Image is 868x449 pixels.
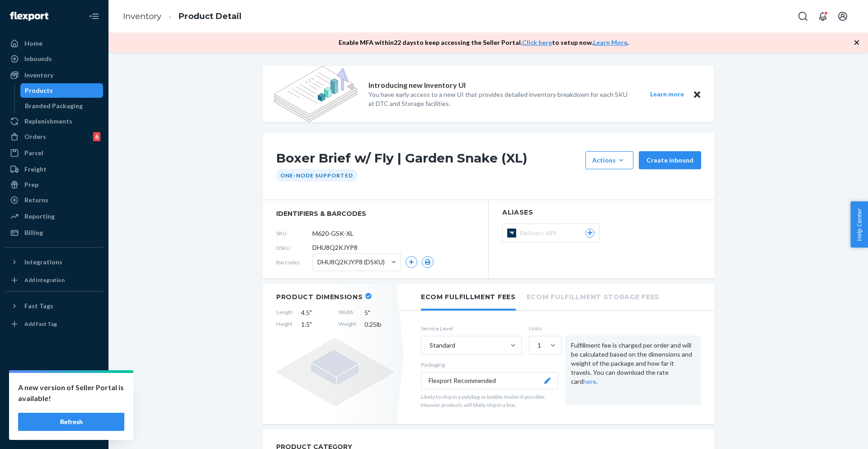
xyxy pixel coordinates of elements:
button: Refresh [18,413,124,431]
span: identifiers & barcodes [276,209,475,218]
div: Branded Packaging [25,101,83,110]
button: Close [691,89,703,100]
span: Length [276,308,293,317]
button: Give Feedback [5,424,103,438]
div: 1 [538,341,541,350]
div: Add Fast Tag [24,320,57,328]
a: Branded Packaging [20,99,104,113]
div: Integrations [24,258,62,267]
span: Deliverr API [520,229,560,238]
div: Fast Tags [24,301,53,310]
button: Integrations [5,255,103,269]
img: new-reports-banner-icon.82668bd98b6a51aee86340f2a7b77ae3.png [274,66,358,122]
a: Settings [5,377,103,392]
button: Create inbound [639,151,701,169]
label: Service Level [421,325,522,332]
span: DHU8Q2KJYP8 [312,243,358,252]
button: Open account menu [834,7,852,25]
div: Returns [24,196,48,205]
h2: Product Dimensions [276,293,363,301]
a: Replenishments [5,114,103,129]
label: Units [529,325,558,332]
div: Freight [24,165,47,174]
div: One-Node Supported [276,169,357,182]
a: Billing [5,225,103,240]
a: Add Fast Tag [5,317,103,331]
a: Freight [5,162,103,177]
a: Returns [5,193,103,207]
div: Inbounds [24,54,52,63]
input: Standard [429,341,429,350]
a: Learn More [593,38,627,46]
div: Standard [429,341,455,350]
a: Help Center [5,408,103,423]
div: Replenishments [24,117,72,126]
h2: Aliases [502,209,701,216]
p: Introducing new Inventory UI [368,80,466,91]
span: " [310,309,312,316]
a: Products [20,83,104,98]
button: Open notifications [814,7,832,25]
ol: breadcrumbs [116,3,249,30]
span: 0.25 lb [364,320,394,329]
a: Prep [5,177,103,192]
span: Width [339,308,356,317]
span: Weight [339,320,356,329]
p: You have early access to a new UI that provides detailed inventory breakdown for each SKU at DTC ... [368,90,633,108]
input: 1 [537,341,538,350]
div: Home [24,39,42,48]
li: Ecom Fulfillment Fees [421,284,516,310]
a: Product Detail [179,11,241,21]
span: " [368,309,370,316]
a: Orders6 [5,129,103,144]
div: Billing [24,228,43,237]
span: DSKU [276,244,312,252]
div: Prep [24,180,38,189]
div: Reporting [24,212,55,221]
div: Products [25,86,53,95]
p: Packaging [421,361,558,368]
span: 5 [364,308,394,317]
a: Parcel [5,146,103,160]
a: Click here [522,38,552,46]
a: Add Integration [5,273,103,287]
span: 1.5 [301,320,330,329]
span: DHU8Q2KJYP8 (DSKU) [317,254,385,270]
button: Fast Tags [5,299,103,313]
button: Close Navigation [85,7,103,25]
button: Talk to Support [5,393,103,407]
p: Enable MFA within 22 days to keep accessing the Seller Portal. to setup now. . [339,38,629,47]
img: Flexport logo [10,12,48,21]
button: Help Center [850,201,868,248]
a: here [583,377,596,385]
span: Barcodes [276,258,312,266]
a: Home [5,36,103,51]
button: Open Search Box [794,7,812,25]
button: Actions [585,151,633,169]
div: Inventory [24,71,53,80]
div: Parcel [24,148,43,158]
iframe: Opens a widget where you can chat to one of our agents [809,422,859,444]
div: 6 [93,132,100,141]
li: Ecom Fulfillment Storage Fees [527,284,660,309]
div: Orders [24,132,46,141]
button: Learn more [644,89,689,100]
button: Deliverr API [502,224,599,243]
div: Add Integration [24,276,65,284]
p: Likely to ship in a polybag or bubble mailer if possible. Heavier products will likely ship in a ... [421,393,558,408]
a: Inventory [123,11,161,21]
a: Inventory [5,68,103,82]
a: Inbounds [5,52,103,66]
span: Height [276,320,293,329]
h1: Boxer Brief w/ Fly | Garden Snake (XL) [276,151,581,169]
button: Flexport Recommended [421,372,558,389]
a: Reporting [5,209,103,224]
p: A new version of Seller Portal is available! [18,382,124,404]
div: Fulfillment fee is charged per order and will be calculated based on the dimensions and weight of... [566,335,701,405]
span: " [310,320,312,328]
span: SKU [276,229,312,237]
span: 4.5 [301,308,330,317]
div: Actions [592,156,627,165]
